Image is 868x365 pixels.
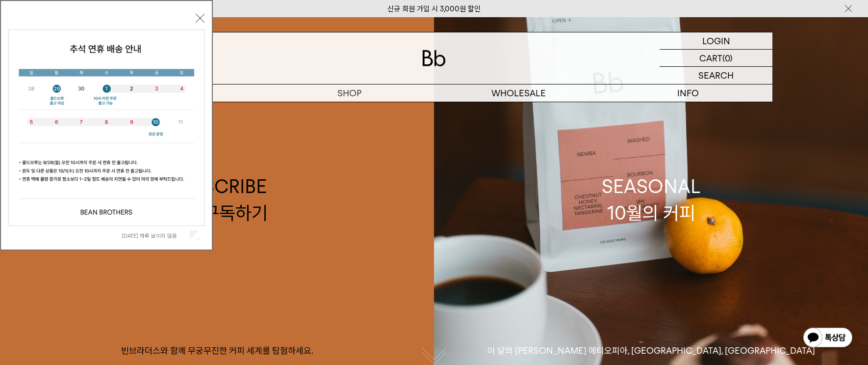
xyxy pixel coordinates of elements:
[660,32,772,50] a: LOGIN
[166,173,268,225] div: SUBSCRIBE 커피 구독하기
[698,67,734,84] p: SEARCH
[702,32,730,49] p: LOGIN
[9,30,204,225] img: 5e4d662c6b1424087153c0055ceb1a13_140731.jpg
[660,50,772,67] a: CART (0)
[422,50,446,66] img: 로고
[265,84,434,102] a: SHOP
[699,50,722,66] p: CART
[603,84,772,102] p: INFO
[722,50,733,66] p: (0)
[196,14,204,23] button: 닫기
[602,173,701,225] div: SEASONAL 10월의 커피
[387,4,481,13] a: 신규 회원 가입 시 3,000원 할인
[434,84,603,102] p: WHOLESALE
[122,232,188,239] label: [DATE] 하루 보이지 않음
[802,327,853,350] img: 카카오톡 채널 1:1 채팅 버튼
[434,345,868,357] p: 이 달의 [PERSON_NAME] 에티오피아, [GEOGRAPHIC_DATA], [GEOGRAPHIC_DATA]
